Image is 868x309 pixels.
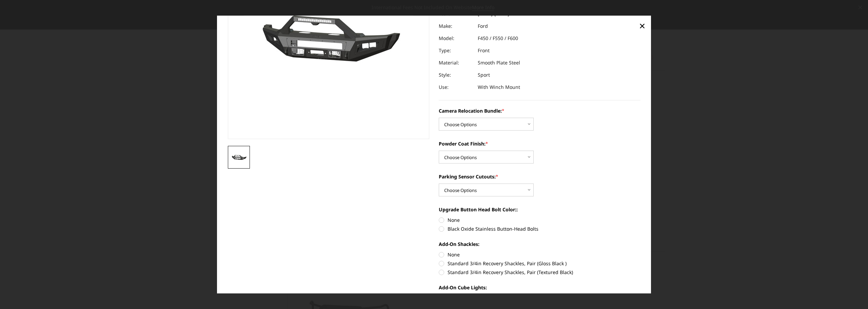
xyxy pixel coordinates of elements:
[439,260,640,267] label: Standard 3/4in Recovery Shackles, Pair (Gloss Black )
[439,57,473,69] dt: Material:
[478,44,490,57] dd: Front
[439,173,640,180] label: Parking Sensor Cutouts:
[637,20,648,31] a: Close
[639,18,645,33] span: ×
[439,206,640,213] label: Upgrade Button Head Bolt Color::
[439,44,473,57] dt: Type:
[439,32,473,44] dt: Model:
[478,20,488,32] dd: Ford
[439,269,640,276] label: Standard 3/4in Recovery Shackles, Pair (Textured Black)
[439,20,473,32] dt: Make:
[230,153,248,161] img: 2023-2025 Ford F450-550-A2 Series-Sport Front Bumper (winch mount)
[478,81,520,93] dd: With Winch Mount
[478,69,490,81] dd: Sport
[439,81,473,93] dt: Use:
[439,225,640,232] label: Black Oxide Stainless Button-Head Bolts
[439,284,640,291] label: Add-On Cube Lights:
[478,57,520,69] dd: Smooth Plate Steel
[439,251,640,258] label: None
[439,107,640,114] label: Camera Relocation Bundle:
[439,140,640,147] label: Powder Coat Finish:
[478,8,509,20] dd: [DATE]-[DATE]
[834,276,868,309] iframe: Chat Widget
[439,69,473,81] dt: Style:
[439,240,640,248] label: Add-On Shackles:
[439,216,640,224] label: None
[478,32,518,44] dd: F450 / F550 / F600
